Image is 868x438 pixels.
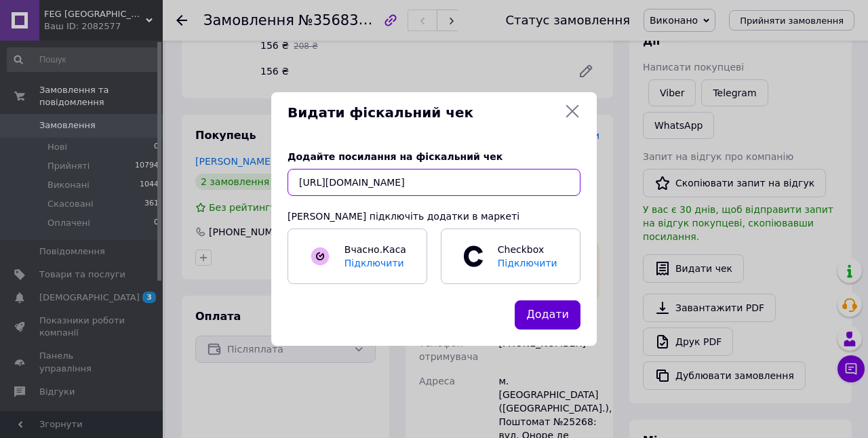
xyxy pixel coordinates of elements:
[344,244,406,255] span: Вчасно.Каса
[491,243,566,270] span: Checkbox
[288,169,580,196] input: URL чека
[498,258,557,268] span: Підключити
[515,300,580,330] button: Додати
[344,258,404,268] span: Підключити
[288,103,559,123] span: Видати фіскальний чек
[441,228,580,284] a: CheckboxПідключити
[288,210,580,223] div: [PERSON_NAME] підключіть додатки в маркеті
[288,228,427,284] a: Вчасно.КасаПідключити
[288,151,502,162] span: Додайте посилання на фіскальний чек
